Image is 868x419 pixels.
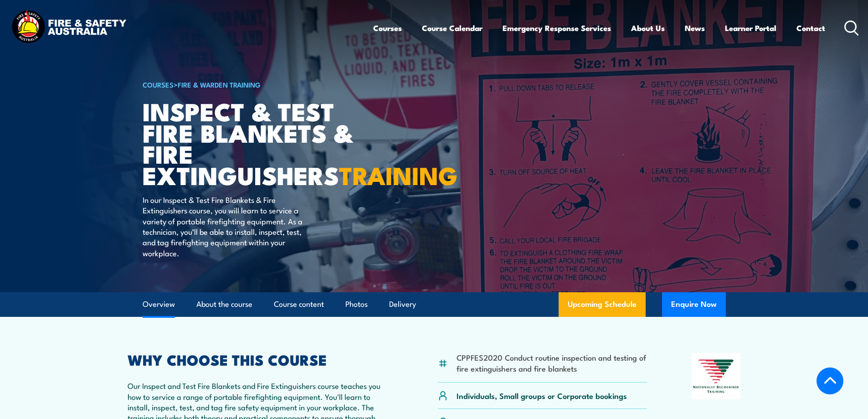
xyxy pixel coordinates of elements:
strong: TRAINING [339,155,457,193]
h6: > [143,79,368,90]
a: COURSES [143,79,174,89]
a: Learner Portal [725,16,776,40]
a: About the course [196,292,252,316]
h1: Inspect & Test Fire Blankets & Fire Extinguishers [143,100,368,186]
p: In our Inspect & Test Fire Blankets & Fire Extinguishers course, you will learn to service a vari... [143,194,309,258]
a: Course content [274,292,324,316]
a: Emergency Response Services [503,16,611,40]
h2: WHY CHOOSE THIS COURSE [128,353,394,366]
a: Courses [373,16,402,40]
a: Course Calendar [422,16,483,40]
a: News [685,16,705,40]
a: Fire & Warden Training [178,79,261,89]
p: Individuals, Small groups or Corporate bookings [457,390,627,401]
a: Contact [796,16,825,40]
a: About Us [631,16,665,40]
button: Enquire Now [662,292,726,317]
img: Nationally Recognised Training logo. [692,353,741,399]
a: Upcoming Schedule [559,292,646,317]
a: Overview [143,292,175,316]
a: Delivery [389,292,416,316]
li: CPPFES2020 Conduct routine inspection and testing of fire extinguishers and fire blankets [457,352,647,373]
a: Photos [345,292,368,316]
